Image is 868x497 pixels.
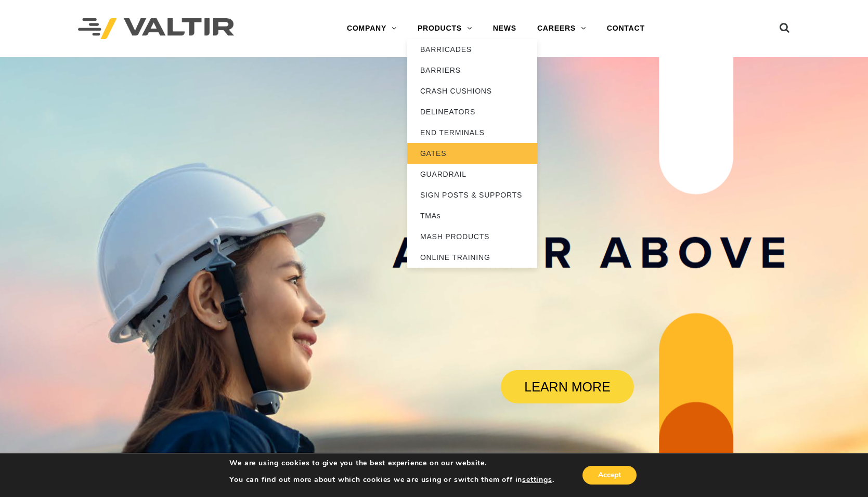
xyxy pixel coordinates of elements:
a: ONLINE TRAINING [407,247,537,268]
a: NEWS [483,18,527,39]
a: CRASH CUSHIONS [407,81,537,101]
a: CAREERS [527,18,597,39]
button: settings [522,475,552,485]
a: BARRIERS [407,60,537,81]
img: Valtir [78,18,234,40]
a: COMPANY [336,18,407,39]
a: MASH PRODUCTS [407,226,537,247]
p: You can find out more about which cookies we are using or switch them off in . [229,475,554,485]
a: TMAs [407,205,537,226]
button: Accept [582,466,637,485]
a: BARRICADES [407,39,537,60]
a: END TERMINALS [407,122,537,143]
p: We are using cookies to give you the best experience on our website. [229,459,554,468]
a: GATES [407,143,537,164]
a: SIGN POSTS & SUPPORTS [407,185,537,205]
a: DELINEATORS [407,101,537,122]
a: CONTACT [597,18,655,39]
a: LEARN MORE [501,370,634,403]
a: PRODUCTS [407,18,483,39]
a: GUARDRAIL [407,164,537,185]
